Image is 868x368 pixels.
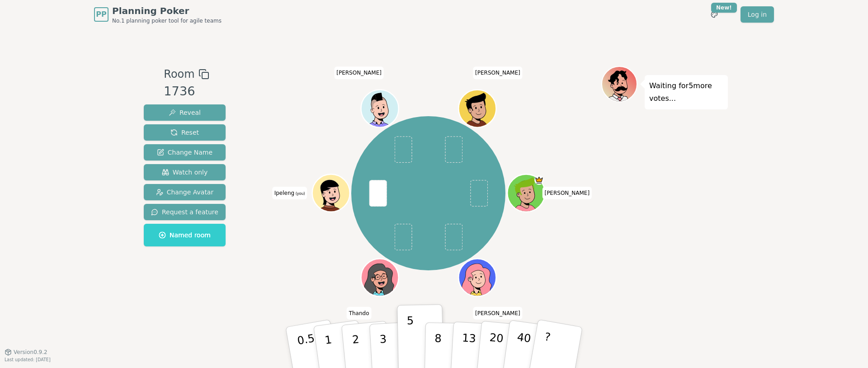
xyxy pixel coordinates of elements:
span: Planning Poker [112,5,222,17]
span: PP [96,9,106,20]
p: Waiting for 5 more votes... [649,80,723,105]
span: (you) [294,192,305,196]
a: Log in [741,6,774,23]
button: Request a feature [144,204,226,220]
span: Reset [170,128,199,137]
span: Click to change your name [347,307,372,320]
span: Change Avatar [156,188,214,197]
span: Reveal [169,108,201,117]
button: Reset [144,124,226,141]
a: PPPlanning PokerNo.1 planning poker tool for agile teams [94,5,222,24]
span: Version 0.9.2 [14,349,47,356]
span: Room [164,66,194,82]
span: Change Name [157,148,212,157]
span: Named room [159,231,211,240]
span: No.1 planning poker tool for agile teams [112,17,222,24]
div: New! [711,3,737,13]
button: Change Name [144,144,226,160]
p: 5 [407,314,415,363]
span: Click to change your name [473,67,523,80]
span: Click to change your name [334,67,384,80]
button: Named room [144,224,226,246]
button: Change Avatar [144,184,226,200]
button: Reveal [144,104,226,121]
span: Click to change your name [272,187,307,199]
button: Version0.9.2 [5,349,47,356]
div: 1736 [164,82,209,101]
span: Request a feature [151,208,218,217]
span: Last updated: [DATE] [5,357,51,362]
button: Watch only [144,164,226,180]
button: New! [706,6,722,23]
span: Myles is the host [534,175,544,185]
span: Watch only [162,168,208,177]
span: Click to change your name [542,187,592,199]
span: Click to change your name [473,307,523,320]
button: Click to change your avatar [313,175,349,211]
